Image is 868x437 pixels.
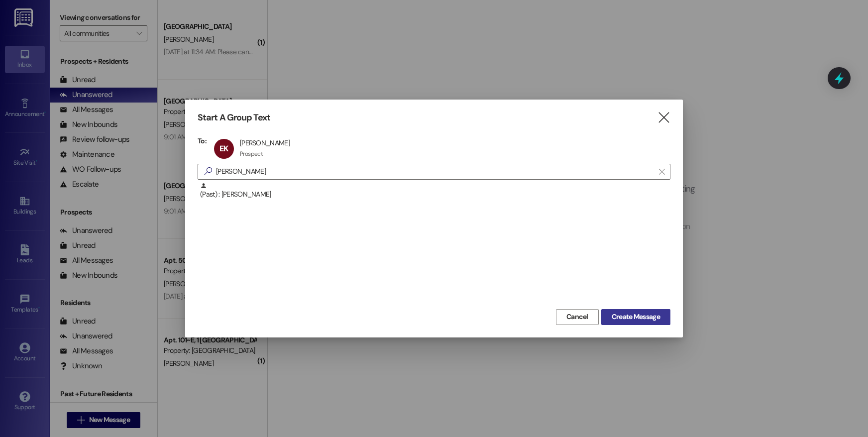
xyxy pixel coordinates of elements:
i:  [659,168,664,176]
div: Prospect [240,150,263,158]
span: Create Message [612,312,660,322]
input: Search for any contact or apartment [216,165,654,179]
i:  [200,166,216,177]
div: (Past) : [PERSON_NAME] [200,182,670,200]
h3: To: [198,136,207,145]
button: Cancel [556,309,599,325]
div: (Past) : [PERSON_NAME] [198,182,670,207]
button: Create Message [601,309,670,325]
div: [PERSON_NAME] [240,138,290,147]
span: EK [219,143,228,154]
h3: Start A Group Text [198,112,270,123]
i:  [657,112,670,123]
button: Clear text [654,164,670,179]
span: Cancel [566,312,588,322]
